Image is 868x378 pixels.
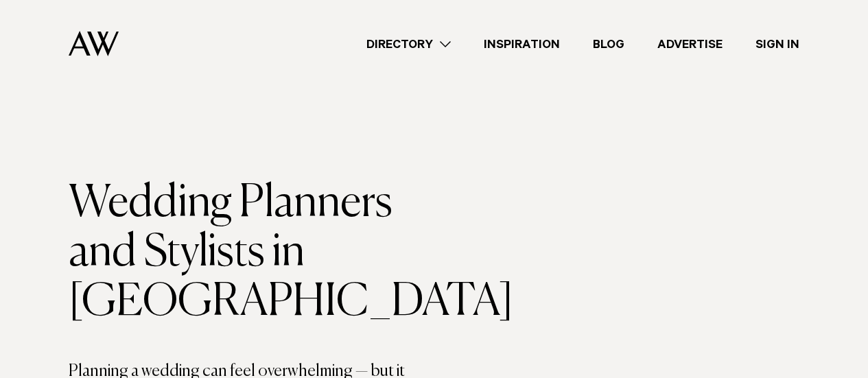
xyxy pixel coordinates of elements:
h1: Wedding Planners and Stylists in [GEOGRAPHIC_DATA] [69,179,434,327]
a: Blog [576,35,641,54]
a: Sign In [739,35,816,54]
a: Advertise [641,35,739,54]
a: Directory [350,35,467,54]
a: Inspiration [467,35,576,54]
img: Auckland Weddings Logo [69,31,119,56]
